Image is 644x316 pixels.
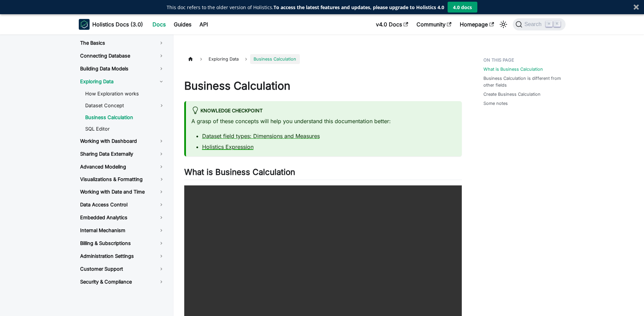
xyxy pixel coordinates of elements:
[513,18,565,30] button: Search
[80,124,170,134] a: SQL Editor
[498,19,509,30] button: Switch between dark and light mode (currently light mode)
[184,167,462,180] h2: What is Business Calculation
[184,54,197,64] a: Home page
[202,133,320,139] a: Dataset field types: Dimensions and Measures
[191,107,456,115] div: Knowledge Checkpoint
[483,66,543,72] a: What is Business Calculation
[80,89,170,99] a: How Exploration works
[195,19,212,30] a: API
[75,238,170,249] a: Billing & Subscriptions
[184,54,462,64] nav: Breadcrumbs
[79,19,143,30] a: HolisticsHolistics Docs (3.0)
[456,19,498,30] a: Homepage
[75,186,170,198] a: Working with Date and Time
[153,174,170,185] button: Toggle the collapsible sidebar category 'Visualizations & Formatting'
[167,4,444,11] p: This doc refers to the older version of Holistics.
[483,91,541,97] a: Create Business Calculation
[75,174,153,185] a: Visualizations & Formatting
[80,112,170,122] a: Business Calculation
[75,135,170,147] a: Working with Dashboard
[75,250,170,262] a: Administration Settings
[75,50,170,62] a: Connecting Database
[167,4,444,11] div: This doc refers to the older version of Holistics.To access the latest features and updates, plea...
[448,2,477,13] button: 4.0 docs
[75,148,170,160] a: Sharing Data Externally
[554,21,560,27] kbd: K
[522,21,546,27] span: Search
[79,19,90,30] img: Holistics
[75,225,170,236] a: Internal Mechanism
[250,54,300,64] span: Business Calculation
[273,4,444,10] strong: To access the latest features and updates, please upgrade to Holistics 4.0
[546,21,552,27] kbd: ⌘
[148,19,170,30] a: Docs
[202,143,254,150] a: Holistics Expression
[191,117,456,125] p: A grasp of these concepts will help you understand this documentation better:
[75,63,170,74] a: Building Data Models
[205,54,242,64] span: Exploring Data
[75,161,170,173] a: Advanced Modeling
[153,100,170,111] button: Toggle the collapsible sidebar category 'Dataset Concept'
[75,76,170,87] a: Exploring Data
[75,199,170,210] a: Data Access Control
[483,75,564,88] a: Business Calculation is different from other fields
[483,100,508,107] a: Some notes
[75,263,170,275] a: Customer Support
[80,100,153,111] a: Dataset Concept
[75,276,170,288] a: Security & Compliance
[92,20,143,28] b: Holistics Docs (3.0)
[75,37,170,49] a: The Basics
[184,79,462,93] h1: Business Calculation
[372,19,412,30] a: v4.0 Docs
[412,19,456,30] a: Community
[170,19,195,30] a: Guides
[75,212,170,223] a: Embedded Analytics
